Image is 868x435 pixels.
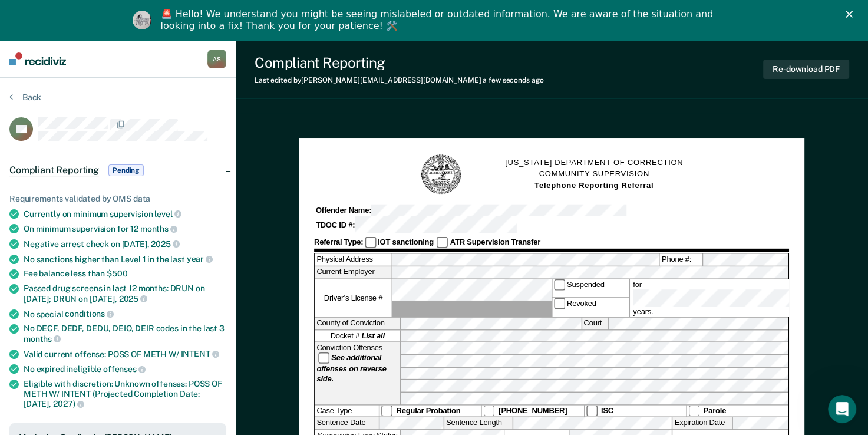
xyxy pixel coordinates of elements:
[437,237,448,248] input: ATR Supervision Transfer
[534,181,654,189] strong: Telephone Reporting Referral
[140,224,177,233] span: months
[187,254,213,263] span: year
[483,76,543,84] span: a few seconds ago
[316,206,371,215] strong: Offender Name:
[397,406,461,414] strong: Regular Probation
[119,294,147,304] span: 2025
[24,223,226,234] div: On minimum supervision for 12
[9,194,226,204] div: Requirements validated by OMS data
[763,60,849,79] button: Re-download PDF
[154,209,181,219] span: level
[331,331,385,341] span: Docket #
[601,406,613,414] strong: ISC
[365,237,376,248] input: IOT sanctioning
[315,417,379,429] label: Sentence Date
[207,50,226,68] button: AS
[24,379,226,409] div: Eligible with discretion: Unknown offenses: POSS OF METH W/ INTENT (Projected Completion Date: [D...
[499,406,567,414] strong: [PHONE_NUMBER]
[552,279,629,298] label: Suspended
[484,406,495,417] input: [PHONE_NUMBER]
[378,238,434,246] strong: IOT sanctioning
[255,54,543,71] div: Compliant Reporting
[207,50,226,68] div: A S
[9,164,99,176] span: Compliant Reporting
[65,309,113,318] span: conditions
[444,417,513,429] label: Sentence Length
[133,11,151,29] img: Profile image for Kim
[53,399,84,408] span: 2027)
[673,417,732,429] label: Expiration Date
[181,349,219,358] span: INTENT
[505,157,683,192] h1: [US_STATE] DEPARTMENT OF CORRECTION COMMUNITY SUPERVISION
[108,164,144,176] span: Pending
[315,318,400,329] label: County of Conviction
[315,266,392,278] label: Current Employer
[255,76,543,84] div: Last edited by [PERSON_NAME][EMAIL_ADDRESS][DOMAIN_NAME]
[9,52,66,65] img: Recidiviz
[582,318,608,329] label: Court
[420,153,463,196] img: TN Seal
[846,11,857,18] div: Close
[24,349,226,360] div: Valid current offense: POSS OF METH W/
[24,239,226,249] div: Negative arrest check on [DATE],
[24,254,226,265] div: No sanctions higher than Level 1 in the last
[381,406,392,417] input: Regular Probation
[633,289,796,307] input: for years.
[314,238,363,246] strong: Referral Type:
[24,284,226,304] div: Passed drug screens in last 12 months: DRUN on [DATE]; DRUN on [DATE],
[24,364,226,374] div: No expired ineligible
[315,254,392,266] label: Physical Address
[24,209,226,219] div: Currently on minimum supervision
[107,269,127,278] span: $500
[552,298,629,317] label: Revoked
[632,279,797,317] label: for years.
[316,220,355,229] strong: TDOC ID #:
[688,406,699,417] input: Parole
[24,334,61,344] span: months
[315,279,392,317] label: Driver’s License #
[315,405,379,416] div: Case Type
[660,254,702,266] label: Phone #:
[24,309,226,319] div: No special
[24,324,226,344] div: No DECF, DEDF, DEDU, DEIO, DEIR codes in the last 3
[161,8,717,32] div: 🚨 Hello! We understand you might be seeing mislabeled or outdated information. We are aware of th...
[319,353,330,364] input: See additional offenses on reverse side.
[704,406,726,414] strong: Parole
[450,238,540,246] strong: ATR Supervision Transfer
[554,298,565,309] input: Revoked
[554,279,565,291] input: Suspended
[317,354,387,384] strong: See additional offenses on reverse side.
[151,239,179,249] span: 2025
[586,406,598,417] input: ISC
[103,364,146,374] span: offenses
[828,395,856,423] iframe: Intercom live chat
[24,269,226,279] div: Fee balance less than
[9,92,41,103] button: Back
[362,332,385,340] strong: List all
[315,342,400,404] div: Conviction Offenses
